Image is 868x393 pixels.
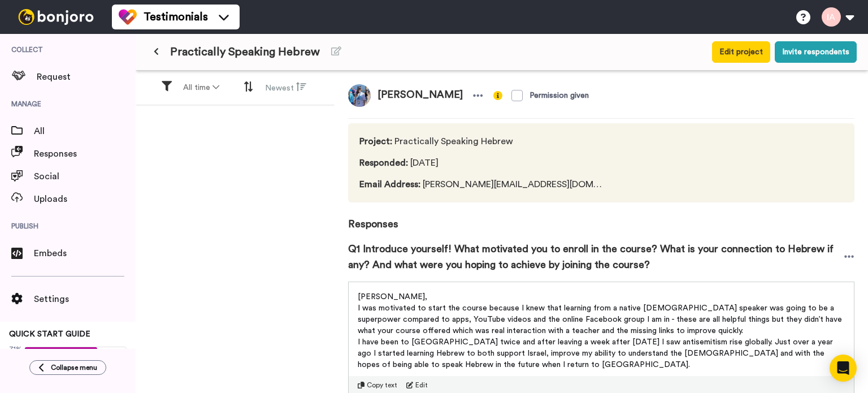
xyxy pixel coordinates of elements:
img: tm-color.svg [119,8,137,26]
span: [PERSON_NAME][EMAIL_ADDRESS][DOMAIN_NAME] [359,178,603,191]
span: Project : [359,137,392,146]
span: I was motivated to start the course because I knew that learning from a native [DEMOGRAPHIC_DATA]... [358,304,844,335]
span: Testimonials [144,9,208,25]
span: [PERSON_NAME] [371,84,470,107]
button: Collapse menu [29,360,106,375]
button: All time [176,77,226,98]
span: Embeds [34,247,136,260]
img: bj-logo-header-white.svg [14,9,98,25]
button: Newest [258,77,313,98]
span: Responses [34,147,136,161]
span: Practically Speaking Hebrew [170,44,320,60]
span: [PERSON_NAME], [358,293,427,301]
span: Settings [34,292,136,306]
div: Open Intercom Messenger [830,355,857,382]
span: Practically Speaking Hebrew [359,135,603,148]
span: QUICK START GUIDE [9,330,90,338]
div: Permission given [530,90,589,101]
span: Responses [348,202,854,232]
span: Collapse menu [51,363,97,372]
span: 71% [9,344,22,353]
span: Email Address : [359,180,420,189]
span: Edit [415,381,428,390]
span: I have been to [GEOGRAPHIC_DATA] twice and after leaving a week after [DATE] I saw antisemitism r... [358,338,835,369]
button: Edit project [712,41,770,63]
span: Request [37,70,136,84]
span: Responded : [359,158,408,167]
button: Invite respondents [775,41,857,63]
img: info-yellow.svg [493,91,502,100]
span: All [34,124,136,138]
span: Uploads [34,192,136,206]
span: Q1 Introduce yourself! What motivated you to enroll in the course? What is your connection to Heb... [348,241,844,273]
span: [DATE] [359,156,603,170]
span: Social [34,170,136,183]
span: Copy text [367,381,397,390]
img: ee70703c-c9b8-4787-9390-1837eb7104b6.jpeg [348,84,371,107]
